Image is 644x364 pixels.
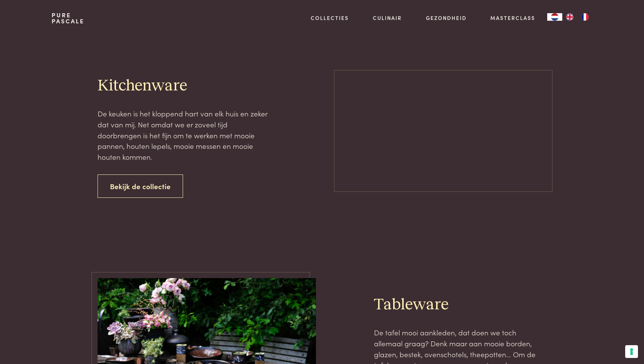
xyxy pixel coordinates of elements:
button: Uw voorkeuren voor toestemming voor trackingtechnologieën [625,345,638,358]
div: Language [547,13,562,21]
a: Masterclass [490,14,535,22]
a: Gezondheid [426,14,467,22]
a: EN [562,13,577,21]
a: Bekijk de collectie [98,174,183,198]
h2: Tableware [374,295,546,315]
h2: Kitchenware [98,76,270,96]
a: PurePascale [52,12,84,24]
p: De keuken is het kloppend hart van elk huis en zeker dat van mij. Net omdat we er zoveel tijd doo... [98,108,270,162]
a: Collecties [311,14,349,22]
aside: Language selected: Nederlands [547,13,592,21]
ul: Language list [562,13,592,21]
a: NL [547,13,562,21]
a: Culinair [373,14,402,22]
a: FR [577,13,592,21]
